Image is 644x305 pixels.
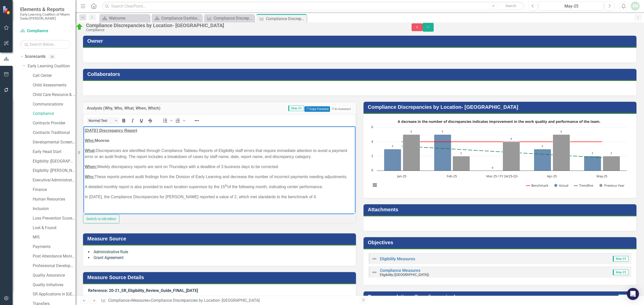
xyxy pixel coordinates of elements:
[3,6,11,15] img: ClearPoint Strategy
[288,106,304,111] span: May-25
[547,174,557,178] text: Apr-25
[33,273,75,278] a: Quality Assurance
[86,28,401,32] div: Compliance
[87,117,119,124] button: Block Normal Text
[447,174,457,178] text: Feb-25
[25,54,46,60] a: Scorecards
[101,298,356,303] div: » »
[371,154,373,158] text: 2
[380,273,429,277] small: Eligibility ([GEOGRAPHIC_DATA])
[33,101,75,107] a: Communications
[131,298,149,303] a: Measures
[492,166,493,169] text: 0
[371,256,377,262] img: Not Defined
[542,144,543,148] text: 3
[560,130,562,133] text: 5
[304,106,330,112] button: Copy Forward
[631,2,640,11] button: SM
[33,253,75,259] a: Post Attendance Monitoring
[398,119,600,124] text: A decrease in the number of discrepancies indicates improvement in the work quality and performan...
[584,156,601,171] path: May-25, 2. Actual.
[33,130,75,136] a: Contracts Traditional
[33,149,75,155] a: Early Head Start
[89,119,113,123] span: Normal Text
[618,294,633,300] span: May-25
[119,117,128,124] button: Bold
[87,71,634,77] h3: Collaborators
[596,174,607,178] text: May-25
[33,234,75,240] a: MIS
[380,268,420,273] a: Compliance Measures
[88,288,198,293] strong: Reference: 20-21_SR_Eligibility_Review_Guide_FINAL_[DATE]
[603,156,620,171] path: May-25, 2. Previous Year.
[371,168,373,172] text: 0
[108,298,129,303] a: Compliance
[266,16,305,22] div: Compliance Discrepancies by Location- [GEOGRAPHIC_DATA]
[611,151,612,155] text: 2
[94,255,124,260] span: Grant Agreement
[368,104,634,110] h3: Compliance Discrepancies by Location- [GEOGRAPHIC_DATA]
[510,137,512,140] text: 4
[94,249,128,254] span: Administrative Rule
[33,177,75,183] a: Executive/Administrative
[33,196,75,202] a: Human Resources
[401,141,603,143] g: Benchmark, series 1 of 4. Line with 5 data points.
[28,63,75,69] a: Early Learning Coalition
[174,117,186,124] div: Numbered list
[75,23,84,31] img: Above Target
[87,38,634,44] h3: Owner
[392,144,393,148] text: 3
[371,125,373,129] text: 6
[368,240,634,245] h3: Objectives
[33,139,75,145] a: Developmental Screening Compliance
[33,187,75,193] a: Finance
[128,117,137,124] button: Italic
[613,270,628,275] span: May-25
[368,294,593,299] h3: Recommendations (from live review)
[371,182,378,189] button: View chart menu, A decrease in the number of discrepancies indicates improvement in the work qual...
[539,2,603,11] button: May-25
[330,107,352,112] button: AI Assistant
[214,15,253,21] div: Compliance Discrepancies by Location- Redetermination Unit (B)
[554,183,568,188] button: Show Actual
[33,92,75,98] a: Child Care Resource & Referral (CCR&R)
[384,135,601,171] g: Actual, series 2 of 4. Bar series with 5 bars.
[33,159,75,164] a: Eligibility ([GEOGRAPHIC_DATA])
[161,15,201,21] div: Compliance Dashboard
[83,215,119,223] button: Switch to old editor
[371,139,373,144] text: 4
[33,244,75,250] a: Payments
[137,117,146,124] button: Underline
[503,142,520,171] path: Mar-25 / FY 24/25-Q3, 4. Previous Year.
[604,183,625,188] text: Previous Year
[33,73,75,79] a: Call Center
[486,174,517,178] text: Mar-25 / FY 24/25-Q3
[205,15,253,21] a: Compliance Discrepancies by Location- Redetermination Unit (B)
[102,2,525,11] input: Search ClearPoint...
[87,275,353,280] h3: Measure Source Details
[371,269,377,275] img: Not Defined
[498,3,523,10] button: Search
[151,298,260,303] div: Compliance Discrepancies by Location- [GEOGRAPHIC_DATA]
[33,120,75,126] a: Contracts Provider
[109,15,148,21] div: Welcome
[534,149,551,171] path: Apr-25, 3. Actual.
[574,183,593,188] button: Show Trendline
[541,3,602,9] div: May-25
[86,23,401,28] div: Compliance Discrepancies by Location- [GEOGRAPHIC_DATA]
[48,55,56,59] div: 26
[627,288,639,300] div: Open Intercom Messenger
[453,156,470,171] path: Feb-25, 2. Previous Year.
[411,130,412,133] text: 5
[380,257,415,261] a: Eligibility Measures
[33,225,75,231] a: Lost & Found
